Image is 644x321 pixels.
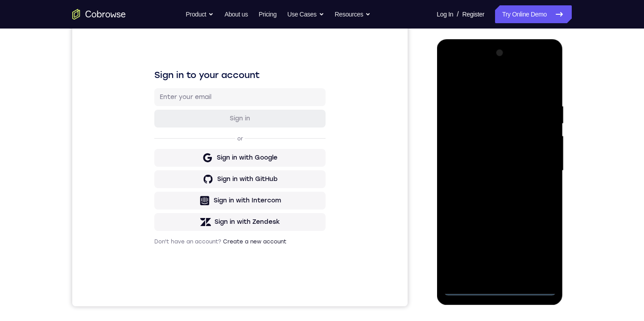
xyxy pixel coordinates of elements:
[82,102,253,120] button: Sign in
[72,8,408,306] iframe: Agent
[82,61,253,74] h1: Sign in to your account
[82,141,253,159] button: Sign in with Google
[151,231,214,237] a: Create a new account
[82,206,253,223] button: Sign in with Zendesk
[335,5,371,23] button: Resources
[72,9,126,20] a: Go to the home page
[82,230,253,238] p: Don't have an account?
[224,5,248,23] a: About us
[141,189,209,198] div: Sign in with Intercom
[82,163,253,181] button: Sign in with GitHub
[259,5,277,23] a: Pricing
[457,9,458,20] span: /
[462,5,484,23] a: Register
[495,5,572,23] a: Try Online Demo
[142,210,208,219] div: Sign in with Zendesk
[82,184,253,202] button: Sign in with Intercom
[163,128,173,135] p: or
[186,5,214,23] button: Product
[87,85,248,94] input: Enter your email
[145,167,205,176] div: Sign in with GitHub
[144,146,205,155] div: Sign in with Google
[437,5,453,23] a: Log In
[287,5,324,23] button: Use Cases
